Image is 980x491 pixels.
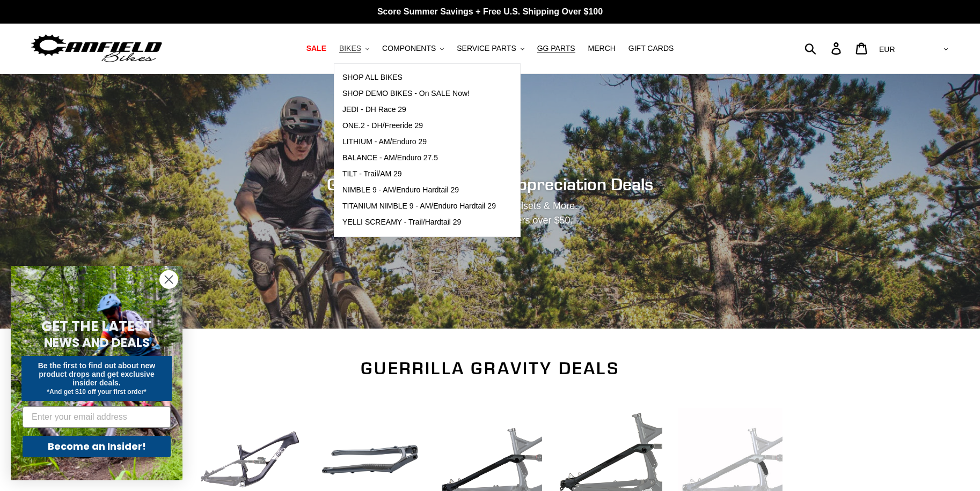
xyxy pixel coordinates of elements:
[159,270,178,289] button: Close dialog
[334,41,375,56] button: BIKES
[583,41,621,56] a: MERCH
[334,182,504,198] a: NIMBLE 9 - AM/Enduro Hardtail 29
[334,70,504,86] a: SHOP ALL BIKES
[334,166,504,182] a: TILT - Trail/AM 29
[342,169,402,178] span: TILT - Trail/AM 29
[532,41,581,56] a: GG PARTS
[334,86,504,102] a: SHOP DEMO BIKES - On SALE Now!
[23,406,171,428] input: Enter your email address
[342,137,427,146] span: LITHIUM - AM/Enduro 29
[41,317,152,336] span: GET THE LATEST
[334,118,504,134] a: ONE.2 - DH/Freeride 29
[537,44,575,53] span: GG PARTS
[342,89,470,98] span: SHOP DEMO BIKES - On SALE Now!
[334,198,504,214] a: TITANIUM NIMBLE 9 - AM/Enduro Hardtail 29
[44,334,150,351] span: NEWS AND DEALS
[198,358,782,378] h2: Guerrilla Gravity Deals
[342,202,496,211] span: TITANIUM NIMBLE 9 - AM/Enduro Hardtail 29
[377,41,449,56] button: COMPONENTS
[628,44,674,53] span: GIFT CARDS
[342,105,406,114] span: JEDI - DH Race 29
[270,199,710,228] p: Save on Gear, Bikes, Wheelsets & More. Plus, free shipping on orders over $50.
[810,36,838,60] input: Search
[23,436,171,457] button: Become an Insider!
[457,44,516,53] span: SERVICE PARTS
[339,44,361,53] span: BIKES
[342,121,423,130] span: ONE.2 - DH/Freeride 29
[198,174,782,195] h2: Guerrilla Gravity Rider Appreciation Deals
[342,185,459,195] span: NIMBLE 9 - AM/Enduro Hardtail 29
[334,214,504,230] a: YELLI SCREAMY - Trail/Hardtail 29
[38,361,156,387] span: Be the first to find out about new product drops and get exclusive insider deals.
[623,41,679,56] a: GIFT CARDS
[306,44,326,53] span: SALE
[47,388,146,396] span: *And get $10 off your first order*
[342,73,403,82] span: SHOP ALL BIKES
[382,44,436,53] span: COMPONENTS
[342,153,438,162] span: BALANCE - AM/Enduro 27.5
[342,218,462,227] span: YELLI SCREAMY - Trail/Hardtail 29
[588,44,616,53] span: MERCH
[301,41,332,56] a: SALE
[334,134,504,150] a: LITHIUM - AM/Enduro 29
[334,150,504,166] a: BALANCE - AM/Enduro 27.5
[30,32,164,65] img: Canfield Bikes
[334,102,504,118] a: JEDI - DH Race 29
[451,41,529,56] button: SERVICE PARTS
